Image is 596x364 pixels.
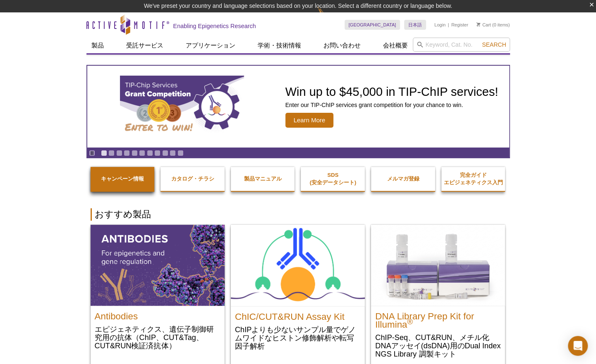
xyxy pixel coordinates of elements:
[91,167,155,191] a: キャンペーン情報
[231,225,365,359] a: ChIC/CUT&RUN Assay Kit ChIC/CUT&RUN Assay Kit ChIPよりも少ないサンプル量でゲノムワイドなヒストン修飾解析や転写因子解析
[568,336,588,356] div: Open Intercom Messenger
[318,38,366,53] a: お問い合わせ
[154,150,160,156] a: Go to slide 8
[91,225,225,306] img: All Antibodies
[285,101,498,109] p: Enter our TIP-ChIP services grant competition for your chance to win.
[95,325,220,350] p: エピジェネティクス、遺伝子制御研究用の抗体（ChIP、CUT&Tag、CUT&RUN検証済抗体）
[253,38,306,53] a: 学術・技術情報
[231,167,295,191] a: 製品マニュアル
[285,86,498,98] h2: Win up to $45,000 in TIP-ChIP services!
[235,325,361,350] p: ChIPよりも少ないサンプル量でゲノムワイドなヒストン修飾解析や転写因子解析
[101,176,144,182] strong: キャンペーン情報
[171,176,214,182] strong: カタログ・チラシ
[170,150,176,156] a: Go to slide 10
[162,150,168,156] a: Go to slide 9
[244,176,282,182] strong: 製品マニュアル
[448,20,449,30] li: |
[378,38,413,53] a: 会社概要
[121,38,168,53] a: 受託サービス
[132,150,138,156] a: Go to slide 5
[95,308,220,321] h2: Antibodies
[181,38,240,53] a: アプリケーション
[444,172,503,186] strong: 完全ガイド エピジェネティクス入門
[86,38,109,53] a: 製品
[387,176,419,182] strong: メルマガ登録
[476,20,510,30] li: (0 items)
[407,317,413,326] sup: ®
[301,163,365,195] a: SDS(安全データシート)
[147,150,153,156] a: Go to slide 7
[318,6,340,26] img: Change Here
[235,309,361,321] h2: ChIC/CUT&RUN Assay Kit
[479,41,508,48] button: Search
[139,150,145,156] a: Go to slide 6
[160,167,225,191] a: カタログ・チラシ
[404,20,426,30] a: 日本語
[91,208,506,221] h2: おすすめ製品
[371,167,435,191] a: メルマガ登録
[413,38,510,52] input: Keyword, Cat. No.
[91,225,225,358] a: All Antibodies Antibodies エピジェネティクス、遺伝子制御研究用の抗体（ChIP、CUT&Tag、CUT&RUN検証済抗体）
[173,22,256,30] h2: Enabling Epigenetics Research
[375,333,501,358] p: ChIP-Seq、CUT&RUN、メチル化DNAアッセイ(dsDNA)用のDual Index NGS Library 調製キット
[177,150,184,156] a: Go to slide 11
[120,76,244,138] img: TIP-ChIP Services Grant Competition
[375,308,501,329] h2: DNA Library Prep Kit for Illumina
[345,20,400,30] a: [GEOGRAPHIC_DATA]
[434,22,445,28] a: Login
[89,150,95,156] a: Toggle autoplay
[124,150,130,156] a: Go to slide 4
[476,22,480,26] img: Your Cart
[482,41,506,48] span: Search
[371,225,505,306] img: DNA Library Prep Kit for Illumina
[101,150,107,156] a: Go to slide 1
[231,225,365,306] img: ChIC/CUT&RUN Assay Kit
[441,163,505,195] a: 完全ガイドエピジェネティクス入門
[451,22,468,28] a: Register
[476,22,491,28] a: Cart
[285,113,334,128] span: Learn More
[309,172,356,186] strong: SDS (安全データシート)
[108,150,115,156] a: Go to slide 2
[87,66,509,148] a: TIP-ChIP Services Grant Competition Win up to $45,000 in TIP-ChIP services! Enter our TIP-ChIP se...
[116,150,122,156] a: Go to slide 3
[87,66,509,148] article: TIP-ChIP Services Grant Competition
